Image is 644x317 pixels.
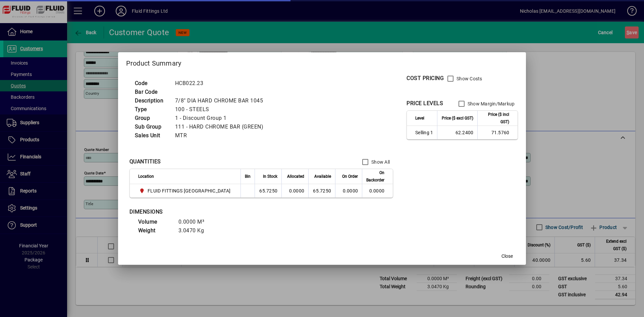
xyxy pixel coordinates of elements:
[131,88,172,96] td: Bar Code
[343,188,358,193] span: 0.0000
[148,187,230,194] span: FLUID FITTINGS [GEOGRAPHIC_DATA]
[138,173,154,180] span: Location
[135,226,175,235] td: Weight
[281,184,308,197] td: 0.0000
[118,52,526,72] h2: Product Summary
[245,173,251,180] span: Bin
[314,173,331,180] span: Available
[129,158,161,166] div: QUANTITIES
[466,100,515,107] label: Show Margin/Markup
[172,131,272,140] td: MTR
[172,114,272,123] td: 1 - Discount Group 1
[370,159,390,165] label: Show All
[131,114,172,123] td: Group
[482,111,509,126] span: Price ($ incl GST)
[135,218,175,226] td: Volume
[501,253,513,260] span: Close
[342,173,358,180] span: On Order
[407,74,444,82] div: COST PRICING
[255,184,281,197] td: 65.7250
[442,114,473,122] span: Price ($ excl GST)
[131,131,172,140] td: Sales Unit
[407,99,443,107] div: PRICE LEVELS
[172,96,272,105] td: 7/8" DIA HARD CHROME BAR 1045
[263,173,277,180] span: In Stock
[415,114,424,122] span: Level
[308,184,335,197] td: 65.7250
[129,208,297,216] div: DIMENSIONS
[175,218,215,226] td: 0.0000 M³
[415,129,433,136] span: Selling 1
[362,184,393,197] td: 0.0000
[287,173,304,180] span: Allocated
[131,123,172,131] td: Sub Group
[172,123,272,131] td: 111 - HARD CHROME BAR (GREEN)
[496,250,518,262] button: Close
[172,79,272,88] td: HCB022.23
[172,105,272,114] td: 100 - STEELS
[131,105,172,114] td: Type
[131,96,172,105] td: Description
[455,75,482,82] label: Show Costs
[437,126,477,139] td: 62.2400
[131,79,172,88] td: Code
[477,126,518,139] td: 71.5760
[138,187,233,195] span: FLUID FITTINGS CHRISTCHURCH
[175,226,215,235] td: 3.0470 Kg
[366,169,384,184] span: On Backorder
